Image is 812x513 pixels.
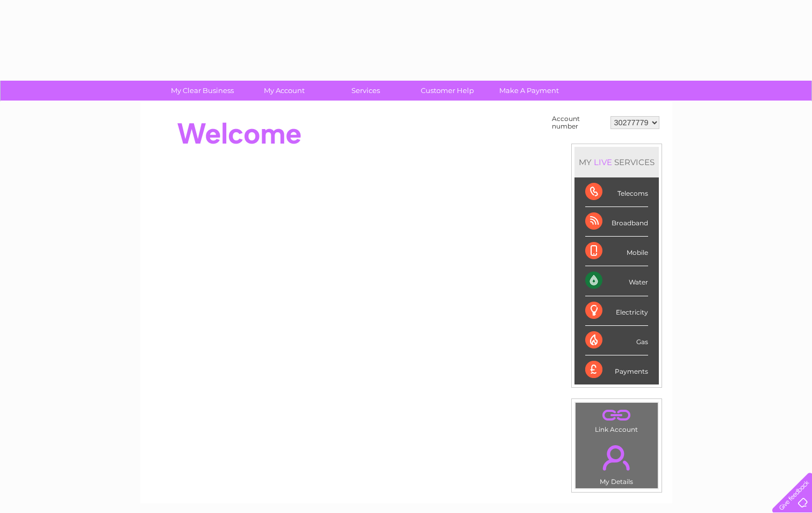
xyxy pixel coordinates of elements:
a: . [578,405,655,424]
a: My Clear Business [158,81,247,101]
div: Electricity [585,296,648,326]
a: My Account [240,81,328,101]
div: MY SERVICES [574,147,659,177]
a: Customer Help [403,81,492,101]
div: Broadband [585,207,648,237]
a: Services [321,81,410,101]
a: . [578,439,655,476]
td: My Details [575,436,658,489]
div: Gas [585,326,648,355]
div: LIVE [592,157,614,167]
div: Mobile [585,237,648,266]
a: Make A Payment [485,81,573,101]
div: Water [585,266,648,296]
td: Link Account [575,402,658,436]
td: Account number [549,112,608,133]
div: Payments [585,355,648,384]
div: Telecoms [585,177,648,207]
